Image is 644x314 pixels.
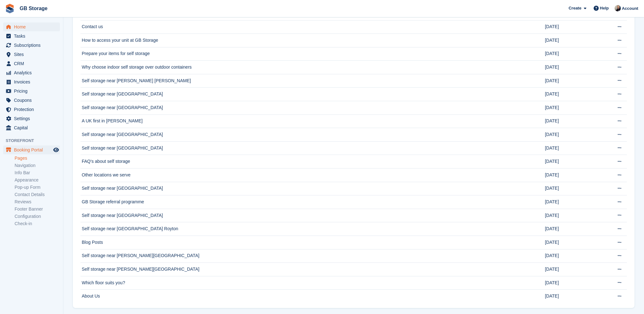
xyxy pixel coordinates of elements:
[80,195,545,209] td: GB Storage referral programme
[569,5,581,11] span: Create
[545,263,600,276] td: [DATE]
[3,114,60,123] a: menu
[545,222,600,236] td: [DATE]
[80,276,545,290] td: Which floor suits you?
[14,41,52,50] span: Subscriptions
[3,32,60,40] a: menu
[15,221,60,227] a: Check-in
[3,50,60,59] a: menu
[3,22,60,31] a: menu
[545,74,600,88] td: [DATE]
[80,155,545,169] td: FAQ's about self storage
[545,195,600,209] td: [DATE]
[80,236,545,249] td: Blog Posts
[80,88,545,101] td: Self storage near [GEOGRAPHIC_DATA]
[3,123,60,132] a: menu
[80,101,545,115] td: Self storage near [GEOGRAPHIC_DATA]
[80,222,545,236] td: Self storage near [GEOGRAPHIC_DATA] Royton
[80,128,545,142] td: Self storage near [GEOGRAPHIC_DATA]
[80,169,545,182] td: Other locations we serve
[15,177,60,183] a: Appearance
[80,74,545,88] td: Self storage near [PERSON_NAME] [PERSON_NAME]
[5,4,15,13] img: stora-icon-8386f47178a22dfd0bd8f6a31ec36ba5ce8667c1dd55bd0f319d3a0aa187defe.svg
[545,155,600,169] td: [DATE]
[545,290,600,303] td: [DATE]
[80,209,545,222] td: Self storage near [GEOGRAPHIC_DATA]
[545,236,600,249] td: [DATE]
[545,34,600,47] td: [DATE]
[15,206,60,212] a: Footer Banner
[15,213,60,219] a: Configuration
[14,145,52,154] span: Booking Portal
[600,5,609,11] span: Help
[15,155,60,161] a: Pages
[14,32,52,40] span: Tasks
[14,123,52,132] span: Capital
[3,145,60,154] a: menu
[14,22,52,31] span: Home
[14,105,52,114] span: Protection
[545,249,600,263] td: [DATE]
[15,192,60,198] a: Contact Details
[15,199,60,205] a: Reviews
[14,114,52,123] span: Settings
[545,182,600,195] td: [DATE]
[15,170,60,176] a: Info Bar
[545,114,600,128] td: [DATE]
[14,96,52,105] span: Coupons
[80,47,545,61] td: Prepare your items for self storage
[80,249,545,263] td: Self storage near [PERSON_NAME][GEOGRAPHIC_DATA]
[15,184,60,190] a: Pop-up Form
[545,276,600,290] td: [DATE]
[52,146,60,154] a: Preview store
[14,87,52,95] span: Pricing
[14,68,52,77] span: Analytics
[80,290,545,303] td: About Us
[3,96,60,105] a: menu
[545,141,600,155] td: [DATE]
[80,61,545,74] td: Why choose indoor self storage over outdoor containers
[3,68,60,77] a: menu
[3,105,60,114] a: menu
[622,5,638,12] span: Account
[545,61,600,74] td: [DATE]
[14,59,52,68] span: CRM
[3,59,60,68] a: menu
[80,141,545,155] td: Self storage near [GEOGRAPHIC_DATA]
[6,138,63,144] span: Storefront
[615,5,621,11] img: Karl Walker
[545,209,600,222] td: [DATE]
[545,101,600,115] td: [DATE]
[14,50,52,59] span: Sites
[3,87,60,95] a: menu
[545,20,600,34] td: [DATE]
[80,20,545,34] td: Contact us
[17,3,50,14] a: GB Storage
[80,263,545,276] td: Self storage near [PERSON_NAME][GEOGRAPHIC_DATA]
[80,114,545,128] td: A UK first in [PERSON_NAME]
[545,169,600,182] td: [DATE]
[14,77,52,86] span: Invoices
[3,77,60,86] a: menu
[80,34,545,47] td: How to access your unit at GB Storage
[545,128,600,142] td: [DATE]
[3,41,60,50] a: menu
[545,47,600,61] td: [DATE]
[545,88,600,101] td: [DATE]
[15,163,60,169] a: Navigation
[80,182,545,195] td: Self storage near [GEOGRAPHIC_DATA]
